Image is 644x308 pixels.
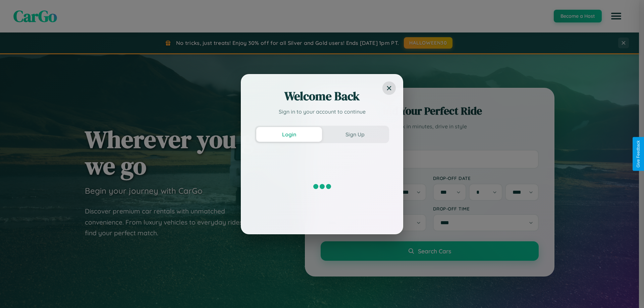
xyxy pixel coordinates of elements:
button: Sign Up [322,127,388,142]
div: Give Feedback [636,140,641,168]
h2: Welcome Back [255,88,389,104]
button: Login [256,127,322,142]
p: Sign in to your account to continue [255,108,389,116]
iframe: Intercom live chat [7,285,23,301]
